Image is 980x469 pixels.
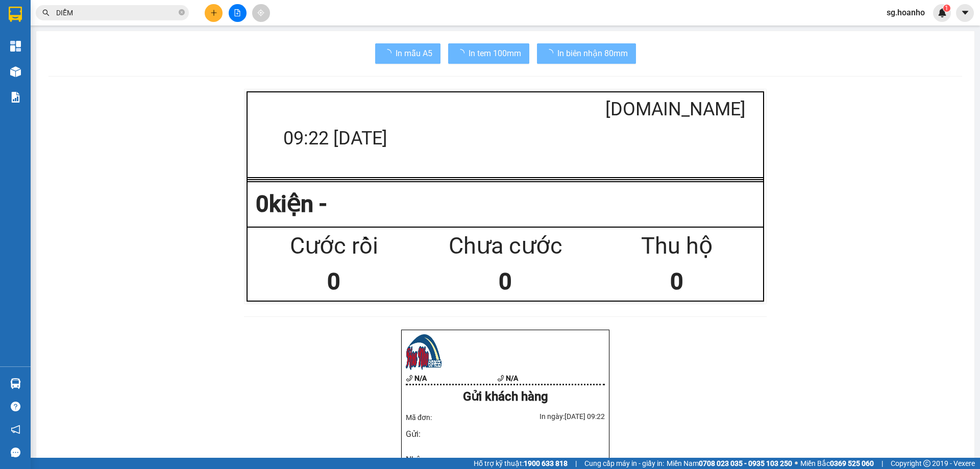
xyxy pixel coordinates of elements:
[881,458,883,469] span: |
[456,49,469,57] span: loading
[537,43,636,64] button: In biên nhận 80mm
[250,95,420,153] div: 09:22 [DATE]
[667,458,792,469] span: Miền Nam
[591,264,763,300] div: 0
[878,6,933,19] span: sg.hoanho
[10,41,21,52] img: dashboard-icon
[11,448,20,457] span: message
[545,49,557,57] span: loading
[11,402,20,411] span: question-circle
[406,387,605,407] div: Gửi khách hàng
[205,4,223,22] button: plus
[375,43,440,64] button: In mẫu A5
[229,4,247,22] button: file-add
[956,4,974,22] button: caret-down
[406,453,431,466] div: Nhận :
[42,9,50,16] span: search
[414,374,427,382] b: N/A
[10,92,21,103] img: solution-icon
[234,9,241,16] span: file-add
[406,375,413,382] span: phone
[584,458,664,469] span: Cung cấp máy in - giấy in:
[575,458,577,469] span: |
[800,458,874,469] span: Miền Bắc
[830,459,874,467] strong: 0369 525 060
[591,228,763,264] div: Thu hộ
[420,228,591,264] div: Chưa cước
[257,9,264,16] span: aim
[396,47,432,60] span: In mẫu A5
[11,425,20,434] span: notification
[795,461,798,465] span: ⚪️
[383,49,396,57] span: loading
[505,411,605,422] div: In ngày: [DATE] 09:22
[248,264,420,300] div: 0
[524,459,568,467] strong: 1900 633 818
[557,47,628,60] span: In biên nhận 80mm
[179,8,185,18] span: close-circle
[945,5,948,12] span: 1
[506,374,518,382] b: N/A
[474,458,568,469] span: Hỗ trợ kỹ thuật:
[591,95,761,124] div: [DOMAIN_NAME]
[406,428,431,440] div: Gửi :
[961,8,970,17] span: caret-down
[938,8,947,17] img: icon-new-feature
[10,66,21,77] img: warehouse-icon
[420,264,591,300] div: 0
[248,228,420,264] div: Cước rồi
[497,375,504,382] span: phone
[179,9,185,15] span: close-circle
[256,186,755,223] div: 0 kiện -
[210,9,217,16] span: plus
[448,43,529,64] button: In tem 100mm
[943,5,950,12] sup: 1
[252,4,270,22] button: aim
[406,411,505,424] div: Mã đơn:
[699,459,792,467] strong: 0708 023 035 - 0935 103 250
[10,378,21,389] img: warehouse-icon
[923,460,930,467] span: copyright
[469,47,521,60] span: In tem 100mm
[406,334,442,370] img: logo.jpg
[9,7,22,22] img: logo-vxr
[56,7,177,18] input: Tìm tên, số ĐT hoặc mã đơn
